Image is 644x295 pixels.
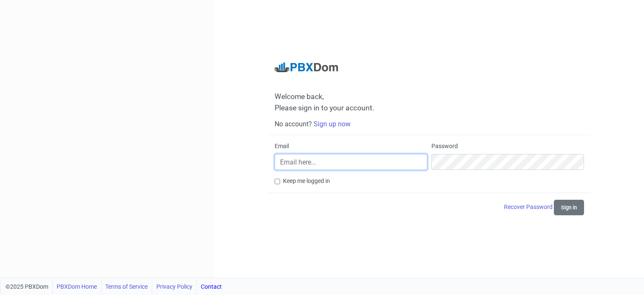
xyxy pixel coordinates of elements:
span: Welcome back, [275,92,584,101]
a: PBXDom Home [57,278,97,295]
a: Privacy Policy [156,278,192,295]
label: Keep me logged in [283,177,330,185]
label: Email [275,142,289,151]
h6: No account? [275,120,584,128]
input: Email here... [275,154,427,170]
a: Contact [201,278,222,295]
div: ©2025 PBXDom [5,278,222,295]
label: Password [431,142,458,151]
span: Please sign in to your account. [275,104,374,112]
button: Sign in [554,200,584,215]
a: Terms of Service [105,278,148,295]
a: Sign up now [314,120,351,128]
a: Recover Password [504,204,554,210]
